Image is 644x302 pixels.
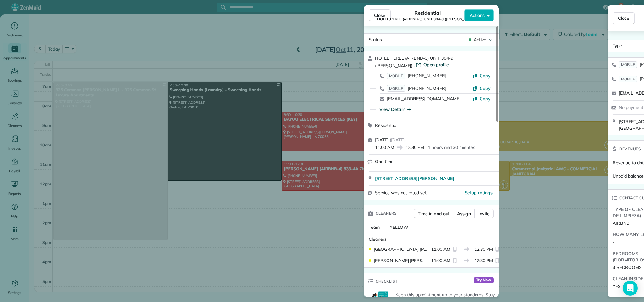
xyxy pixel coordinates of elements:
[414,9,441,17] span: Residential
[431,257,450,264] span: 11:00 AM
[375,137,388,143] span: [DATE]
[390,224,408,230] span: YELLOW
[480,85,491,91] span: Copy
[387,96,460,102] a: [EMAIL_ADDRESS][DOMAIN_NAME]
[374,12,385,19] span: Close
[473,96,491,102] button: Copy
[613,239,614,245] span: -
[431,246,450,252] span: 11:00 AM
[613,220,630,226] span: AIRBNB
[369,224,380,230] span: Team
[613,12,635,24] button: Close
[375,175,454,182] span: [STREET_ADDRESS][PERSON_NAME]
[375,189,427,196] span: Service was not rated yet
[405,144,424,151] span: 12:30 PM
[453,209,475,218] button: Assign
[480,73,491,79] span: Copy
[619,61,637,68] span: MOBILE
[414,209,454,218] button: Time in and out
[473,73,491,79] button: Copy
[474,36,486,43] span: Active
[613,283,621,289] span: YES
[480,96,491,102] span: Copy
[369,37,382,42] span: Status
[379,106,411,113] button: View Details
[412,63,416,68] span: ·
[428,144,475,151] p: 1 hours and 30 minutes
[377,17,478,22] span: HOTEL PERLE (AIRBNB-3) UNIT 304-9 ([PERSON_NAME])
[387,73,405,79] span: MOBILE
[473,85,491,91] button: Copy
[390,137,406,143] span: ( [DATE] )
[619,76,637,82] span: MOBILE
[376,210,397,217] span: Cleaners
[375,175,495,182] a: [STREET_ADDRESS][PERSON_NAME]
[613,42,622,49] span: Type
[374,246,429,252] span: [GEOGRAPHIC_DATA] [PERSON_NAME]
[613,173,643,179] span: Unpaid balance
[376,278,398,284] span: Checklist
[387,85,446,91] a: MOBILE[PHONE_NUMBER]
[457,211,471,217] span: Assign
[374,257,429,264] span: [PERSON_NAME] [PERSON_NAME]
[375,123,397,128] span: Residential
[465,190,493,195] span: Setup ratings
[619,146,641,152] span: Revenues
[408,73,446,79] span: [PHONE_NUMBER]
[474,277,494,283] span: Try Now
[387,73,446,79] a: MOBILE[PHONE_NUMBER]
[474,257,493,264] span: 12:30 PM
[623,281,638,296] div: Open Intercom Messenger
[375,144,394,151] span: 11:00 AM
[474,246,493,252] span: 12:30 PM
[613,265,642,270] span: 3 BEDROOMS
[465,189,493,196] button: Setup ratings
[470,12,485,19] span: Actions
[375,55,453,69] span: HOTEL PERLE (AIRBNB-3) UNIT 304-9 ([PERSON_NAME])
[369,236,387,242] span: Cleaners
[474,209,494,218] button: Invite
[369,9,391,21] button: Close
[423,62,449,68] span: Open profile
[408,85,446,91] span: [PHONE_NUMBER]
[416,62,449,68] a: Open profile
[387,85,405,92] span: MOBILE
[478,211,490,217] span: Invite
[418,211,449,217] span: Time in and out
[375,159,394,164] span: One time
[618,15,629,21] span: Close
